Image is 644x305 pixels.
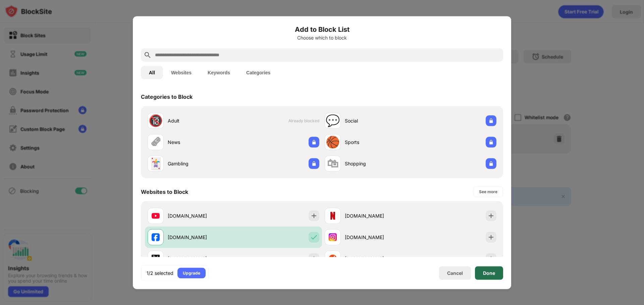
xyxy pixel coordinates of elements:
div: Social [345,117,411,124]
div: [DOMAIN_NAME] [168,212,233,219]
div: See more [479,188,497,195]
div: News [168,139,233,146]
button: All [141,66,163,79]
button: Websites [163,66,200,79]
img: favicons [152,233,160,241]
div: 💬 [326,114,340,128]
div: 1/2 selected [147,270,173,276]
img: favicons [329,212,337,220]
div: Categories to Block [141,93,193,100]
div: Done [483,270,495,276]
img: favicons [329,254,337,262]
div: 🏀 [326,135,340,149]
img: search.svg [144,51,152,59]
div: [DOMAIN_NAME] [345,234,411,241]
div: Websites to Block [141,188,188,195]
img: favicons [152,212,160,220]
button: Categories [238,66,278,79]
div: 🛍 [327,157,338,170]
div: 🃏 [149,157,163,170]
div: [DOMAIN_NAME] [168,255,233,262]
div: Cancel [447,270,463,276]
button: Keywords [200,66,238,79]
span: Already blocked [288,118,319,123]
div: Adult [168,117,233,124]
div: [DOMAIN_NAME] [345,255,411,262]
div: Gambling [168,160,233,167]
div: [DOMAIN_NAME] [168,234,233,241]
img: favicons [329,233,337,241]
img: favicons [152,254,160,262]
div: Upgrade [183,270,200,276]
div: 🗞 [150,135,161,149]
div: Shopping [345,160,411,167]
div: [DOMAIN_NAME] [345,212,411,219]
div: 🔞 [149,114,163,128]
h6: Add to Block List [141,24,503,34]
div: Choose which to block [141,35,503,40]
div: Sports [345,139,411,146]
